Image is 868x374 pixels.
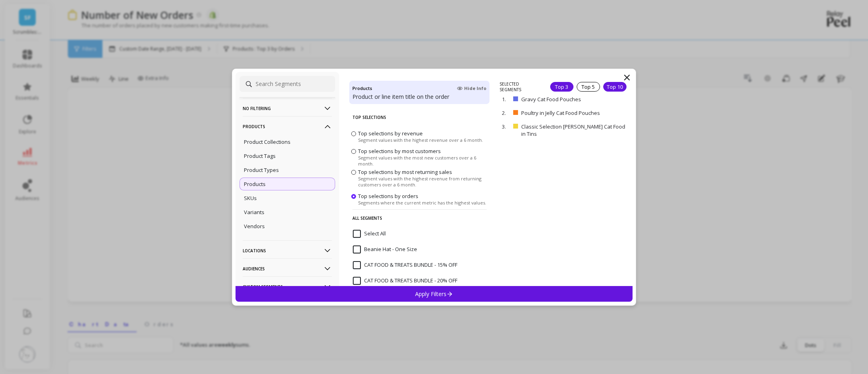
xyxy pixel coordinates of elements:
[358,147,441,155] span: Top selections by most customers
[603,82,626,92] div: Top 10
[244,152,276,159] p: Product Tags
[243,240,332,261] p: Locations
[243,258,332,279] p: Audiences
[352,93,486,101] p: Product or line item title on the order
[358,192,418,199] span: Top selections by orders
[358,155,488,167] span: Segment values with the most new customers over a 6 month.
[521,96,604,103] p: Gravy Cat Food Pouches
[502,123,510,130] p: 3.
[352,109,487,126] p: Top Selections
[577,82,600,92] div: Top 5
[244,166,279,174] p: Product Types
[521,109,614,116] p: Poultry in Jelly Cat Food Pouches
[358,199,486,205] span: Segments where the current metric has the highest values.
[358,168,452,176] span: Top selections by most returning sales
[244,138,291,145] p: Product Collections
[521,123,627,137] p: Classic Selection [PERSON_NAME] Cat Food in Tins
[353,230,386,238] span: Select All
[244,180,266,188] p: Products
[550,82,573,92] div: Top 3
[502,96,510,103] p: 1.
[243,98,332,119] p: No filtering
[358,137,483,143] span: Segment values with the highest revenue over a 6 month.
[244,194,257,202] p: SKUs
[244,223,265,230] p: Vendors
[243,276,332,297] p: Custom Segments
[240,76,335,92] input: Search Segments
[415,290,453,298] p: Apply Filters
[243,116,332,137] p: Products
[457,85,486,92] span: Hide Info
[352,209,487,227] p: All Segments
[502,109,510,116] p: 2.
[358,129,423,137] span: Top selections by revenue
[358,176,488,188] span: Segment values with the highest revenue from returning customers over a 6 month.
[353,245,417,253] span: Beanie Hat - One Size
[352,84,372,93] h4: Products
[353,261,457,269] span: CAT FOOD & TREATS BUNDLE - 15% OFF
[353,277,457,285] span: CAT FOOD & TREATS BUNDLE - 20% OFF
[244,208,264,216] p: Variants
[500,81,540,92] p: SELECTED SEGMENTS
